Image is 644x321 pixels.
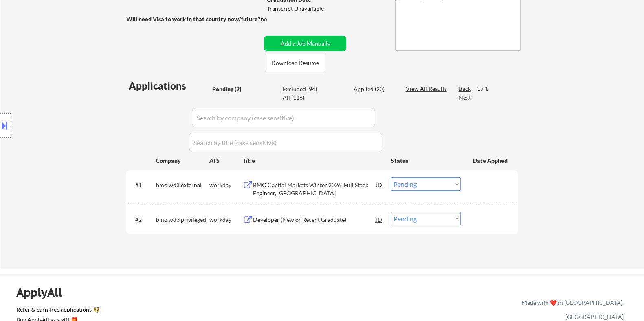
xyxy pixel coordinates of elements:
div: Applications [128,81,209,91]
div: workday [209,181,242,189]
div: Next [458,94,471,102]
div: All (116) [283,94,323,102]
input: Search by title (case sensitive) [189,133,382,152]
div: bmo.wd3.privileged [156,216,209,224]
strong: Will need Visa to work in that country now/future?: [126,15,262,22]
div: View All Results [405,85,449,93]
div: 1 / 1 [477,85,495,93]
div: Applied (20) [353,85,394,93]
input: Search by company (case sensitive) [192,108,375,127]
div: #2 [135,216,149,224]
div: bmo.wd3.external [156,181,209,189]
div: Developer (New or Recent Graduate) [253,216,376,224]
div: JD [375,212,383,227]
div: ApplyAll [16,286,71,299]
div: Excluded (94) [283,85,323,93]
div: BMO Capital Markets Winter 2026, Full Stack Engineer, [GEOGRAPHIC_DATA] [253,181,376,197]
a: Refer & earn free applications 👯‍♀️ [16,307,352,315]
button: Download Resume [265,54,325,72]
button: Add a Job Manually [264,36,346,51]
div: no [260,15,284,23]
div: JD [375,177,383,192]
div: Back [458,85,471,93]
div: Title [242,157,383,165]
div: Pending (2) [212,85,253,93]
div: ATS [209,157,242,165]
div: workday [209,216,242,224]
div: Date Applied [473,157,508,165]
div: Status [391,153,461,168]
div: Company [156,157,209,165]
